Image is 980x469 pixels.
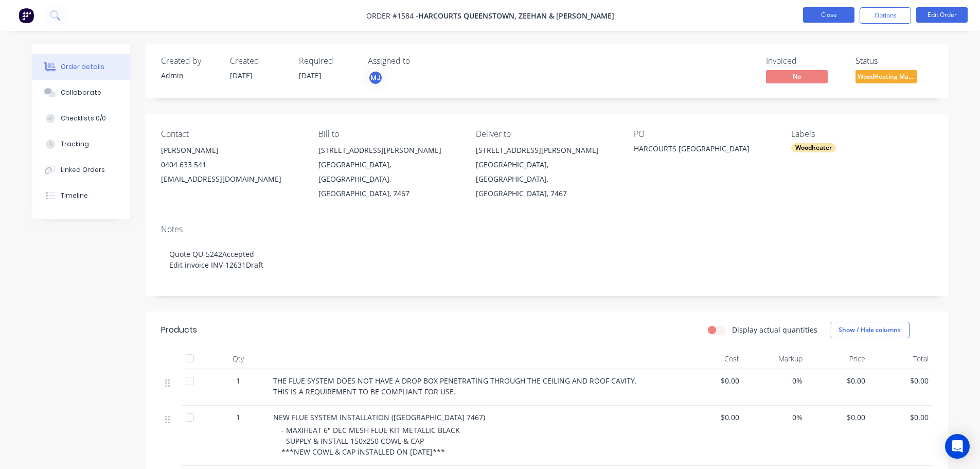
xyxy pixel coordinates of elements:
[318,143,459,201] div: [STREET_ADDRESS][PERSON_NAME][GEOGRAPHIC_DATA], [GEOGRAPHIC_DATA], [GEOGRAPHIC_DATA], 7467
[61,62,104,72] div: Order details
[19,8,34,23] img: Factory
[869,349,933,369] div: Total
[32,157,130,183] button: Linked Orders
[476,143,617,201] div: [STREET_ADDRESS][PERSON_NAME][GEOGRAPHIC_DATA], [GEOGRAPHIC_DATA], [GEOGRAPHIC_DATA], 7467
[811,375,866,386] span: $0.00
[418,11,614,21] span: Harcourts Queenstown, Zeehan & [PERSON_NAME]
[747,375,803,386] span: 0%
[830,322,910,338] button: Show / Hide columns
[32,131,130,157] button: Tracking
[299,71,322,80] span: [DATE]
[273,412,485,422] span: NEW FLUE SYSTEM INSTALLATION ([GEOGRAPHIC_DATA] 7467)
[161,129,302,139] div: Contact
[161,143,302,158] div: [PERSON_NAME]
[791,143,836,152] div: Woodheater
[856,56,933,66] div: Status
[161,56,218,66] div: Created by
[791,129,932,139] div: Labels
[368,70,383,85] button: MJ
[32,80,130,106] button: Collaborate
[856,70,917,85] button: WoodHeating Mar...
[236,375,240,386] span: 1
[230,71,253,80] span: [DATE]
[366,11,418,21] span: Order #1584 -
[161,224,933,234] div: Notes
[161,172,302,186] div: [EMAIL_ADDRESS][DOMAIN_NAME]
[685,412,740,423] span: $0.00
[236,412,240,423] span: 1
[61,140,89,149] div: Tracking
[803,7,854,23] button: Close
[230,56,287,66] div: Created
[318,158,459,201] div: [GEOGRAPHIC_DATA], [GEOGRAPHIC_DATA], [GEOGRAPHIC_DATA], 7467
[161,70,218,81] div: Admin
[318,129,459,139] div: Bill to
[945,434,970,459] div: Open Intercom Messenger
[161,324,197,336] div: Products
[874,412,929,423] span: $0.00
[685,375,740,386] span: $0.00
[766,56,843,66] div: Invoiced
[681,349,744,369] div: Cost
[61,88,101,97] div: Collaborate
[161,158,302,172] div: 0404 633 541
[161,143,302,186] div: [PERSON_NAME]0404 633 541[EMAIL_ADDRESS][DOMAIN_NAME]
[207,349,269,369] div: Qty
[916,7,968,23] button: Edit Order
[161,238,933,281] div: Quote QU-5242Accepted Edit invoice INV-12631Draft
[61,191,88,200] div: Timeline
[32,54,130,80] button: Order details
[811,412,866,423] span: $0.00
[743,349,807,369] div: Markup
[634,129,775,139] div: PO
[732,324,817,335] label: Display actual quantities
[634,143,762,158] div: HARCOURTS [GEOGRAPHIC_DATA]
[807,349,870,369] div: Price
[318,143,459,158] div: [STREET_ADDRESS][PERSON_NAME]
[281,425,460,457] span: - MAXIHEAT 6" DEC MESH FLUE KIT METALLIC BLACK - SUPPLY & INSTALL 150x250 COWL & CAP ***NEW COWL ...
[32,106,130,131] button: Checklists 0/0
[860,7,911,24] button: Options
[61,114,106,123] div: Checklists 0/0
[368,56,471,66] div: Assigned to
[766,70,828,83] span: No
[61,165,105,175] div: Linked Orders
[476,158,617,201] div: [GEOGRAPHIC_DATA], [GEOGRAPHIC_DATA], [GEOGRAPHIC_DATA], 7467
[476,143,617,158] div: [STREET_ADDRESS][PERSON_NAME]
[273,376,639,396] span: THE FLUE SYSTEM DOES NOT HAVE A DROP BOX PENETRATING THROUGH THE CEILING AND ROOF CAVITY. THIS IS...
[476,129,617,139] div: Deliver to
[32,183,130,209] button: Timeline
[747,412,803,423] span: 0%
[856,70,917,83] span: WoodHeating Mar...
[874,375,929,386] span: $0.00
[299,56,355,66] div: Required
